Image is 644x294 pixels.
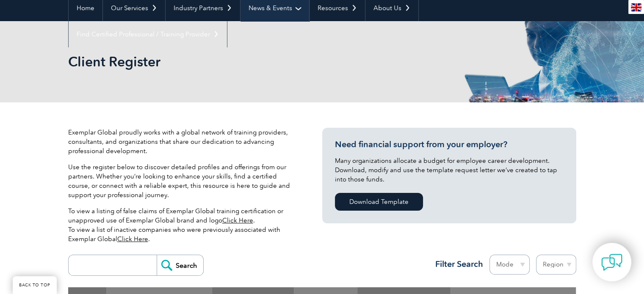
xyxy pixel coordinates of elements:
[68,128,297,156] p: Exemplar Global proudly works with a global network of training providers, consultants, and organ...
[335,193,423,211] a: Download Template
[335,156,564,184] p: Many organizations allocate a budget for employee career development. Download, modify and use th...
[631,3,641,11] img: en
[335,139,564,150] h3: Need financial support from your employer?
[430,259,483,269] h3: Filter Search
[69,21,227,47] a: Find Certified Professional / Training Provider
[68,206,297,244] p: To view a listing of false claims of Exemplar Global training certification or unapproved use of ...
[13,276,57,294] a: BACK TO TOP
[222,217,253,224] a: Click Here
[157,255,203,275] input: Search
[117,235,148,243] a: Click Here
[601,252,622,273] img: contact-chat.png
[68,55,424,69] h2: Client Register
[68,162,297,200] p: Use the register below to discover detailed profiles and offerings from our partners. Whether you...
